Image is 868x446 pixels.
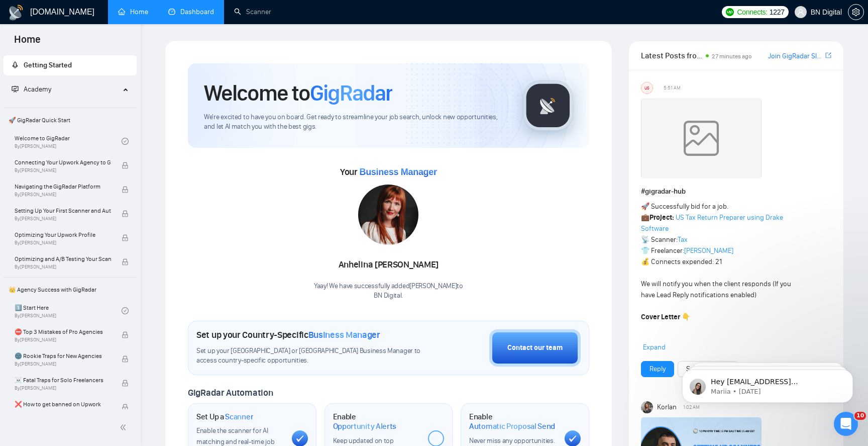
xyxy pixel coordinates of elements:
span: lock [122,210,129,217]
span: Opportunity Alerts [333,421,397,431]
a: searchScanner [234,8,271,16]
span: user [797,9,804,16]
span: ❌ How to get banned on Upwork [15,399,111,409]
button: setting [848,4,864,20]
span: Scanner [225,412,253,422]
span: Connecting Your Upwork Agency to GigRadar [15,157,111,167]
span: By [PERSON_NAME] [15,216,111,222]
iframe: Intercom notifications message [667,348,868,419]
img: logo [8,5,24,21]
a: Reply [649,364,666,375]
span: Automatic Proposal Send [469,421,555,431]
strong: Project: [649,213,674,222]
a: US Tax Return Preparer using Drake Software [641,213,783,233]
h1: Set Up a [196,412,253,422]
li: Getting Started [4,55,137,75]
h1: Set up your Country-Specific [196,329,380,340]
div: Anhelina [PERSON_NAME] [314,256,463,274]
img: upwork-logo.png [726,8,734,16]
span: export [825,51,831,59]
img: gigradar-logo.png [523,80,573,131]
span: By [PERSON_NAME] [15,264,111,270]
span: By [PERSON_NAME] [15,337,111,343]
span: Getting Started [24,61,72,69]
button: Reply [641,361,674,377]
img: 1686179978208-144.jpg [358,185,418,245]
span: 10 [854,412,866,420]
span: By [PERSON_NAME] [15,192,111,198]
h1: Enable [469,412,557,431]
span: lock [122,162,129,169]
span: Set up your [GEOGRAPHIC_DATA] or [GEOGRAPHIC_DATA] Business Manager to access country-specific op... [196,346,427,366]
span: Academy [12,85,51,94]
span: fund-projection-screen [12,85,19,93]
a: setting [848,8,864,16]
span: lock [122,355,129,363]
a: dashboardDashboard [168,8,214,16]
span: 🚀 GigRadar Quick Start [5,110,136,130]
div: US [641,82,653,94]
span: By [PERSON_NAME] [15,167,111,173]
div: Contact our team [507,342,563,353]
span: lock [122,331,129,338]
span: GigRadar Automation [188,387,273,398]
span: 27 minutes ago [712,53,752,60]
span: We're excited to have you on board. Get ready to streamline your job search, unlock new opportuni... [204,113,507,132]
span: By [PERSON_NAME] [15,361,111,367]
span: 5:51 AM [664,83,681,93]
span: ☠️ Fatal Traps for Solo Freelancers [15,375,111,385]
iframe: Intercom live chat [834,412,858,436]
div: Yaay! We have successfully added [PERSON_NAME] to [314,282,463,301]
span: 🌚 Rookie Traps for New Agencies [15,351,111,361]
span: Expand [643,343,666,351]
span: GigRadar [310,79,392,107]
span: double-left [120,422,130,432]
span: Home [6,32,49,53]
h1: # gigradar-hub [641,186,831,197]
p: BN Digital . [314,291,463,301]
span: setting [848,8,863,16]
span: Optimizing and A/B Testing Your Scanner for Better Results [15,254,111,264]
span: lock [122,380,129,387]
span: Business Manager [308,329,380,340]
span: Academy [24,85,51,94]
a: homeHome [118,8,148,16]
span: Korlan [657,402,677,413]
a: Welcome to GigRadarBy[PERSON_NAME] [15,130,122,152]
span: By [PERSON_NAME] [15,240,111,246]
span: lock [122,186,129,193]
span: lock [122,258,129,265]
a: Tax [678,235,688,244]
button: Contact our team [489,329,581,367]
span: Business Manager [359,167,437,177]
span: lock [122,404,129,411]
h1: Welcome to [204,79,392,107]
span: lock [122,234,129,241]
a: [PERSON_NAME] [684,246,733,255]
span: Latest Posts from the GigRadar Community [641,49,703,62]
a: Join GigRadar Slack Community [768,51,823,62]
span: Connects: [737,7,767,18]
span: Never miss any opportunities. [469,436,555,445]
span: rocket [12,61,19,68]
img: weqQh+iSagEgQAAAABJRU5ErkJggg== [641,98,762,179]
span: 👑 Agency Success with GigRadar [5,280,136,300]
span: Setting Up Your First Scanner and Auto-Bidder [15,206,111,216]
h1: Enable [333,412,420,431]
a: export [825,51,831,60]
span: Your [340,166,437,177]
strong: Cover Letter 👇 [641,313,690,321]
span: 1227 [770,7,785,18]
span: check-circle [122,138,129,145]
img: Korlan [641,401,653,413]
span: ⛔ Top 3 Mistakes of Pro Agencies [15,327,111,337]
span: Optimizing Your Upwork Profile [15,230,111,240]
span: Navigating the GigRadar Platform [15,182,111,192]
a: 1️⃣ Start HereBy[PERSON_NAME] [15,300,122,322]
span: By [PERSON_NAME] [15,385,111,391]
span: check-circle [122,307,129,314]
